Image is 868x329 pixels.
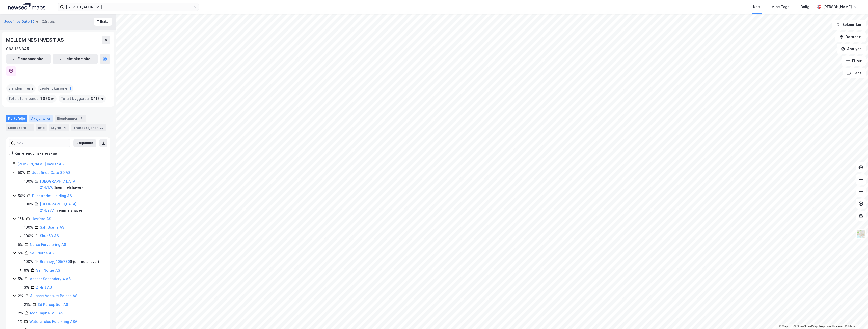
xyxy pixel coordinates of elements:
[6,95,57,103] div: Totalt tomteareal :
[843,68,866,78] button: Tags
[771,4,790,10] div: Mine Tags
[24,259,33,265] div: 100%
[40,179,78,189] a: [GEOGRAPHIC_DATA], 214/176
[32,194,72,198] a: Pilestredet Holding AS
[32,217,51,221] a: Havferd AS
[99,125,104,130] div: 22
[17,162,64,166] a: [PERSON_NAME] Invest AS
[6,115,27,122] div: Portefølje
[30,251,54,255] a: Seil Norge AS
[18,193,25,199] div: 50%
[18,170,25,176] div: 50%
[823,4,852,10] div: [PERSON_NAME]
[49,124,69,131] div: Styret
[18,216,25,222] div: 16%
[40,259,99,265] div: ( hjemmelshaver )
[18,242,23,248] div: 5%
[6,46,29,52] div: 963 123 345
[832,20,866,30] button: Bokmerker
[27,125,32,130] div: 1
[79,116,84,121] div: 2
[835,32,866,42] button: Datasett
[40,225,64,229] a: Salt Scene AS
[59,95,106,103] div: Totalt byggareal :
[36,285,52,289] a: Zi-lift AS
[24,201,33,207] div: 100%
[53,54,98,64] button: Leietakertabell
[64,3,193,11] input: Søk på adresse, matrikkel, gårdeiere, leietakere eller personer
[36,124,47,131] div: Info
[6,84,36,93] div: Eiendommer :
[40,259,70,264] a: Brønnøy, 105/780
[30,242,66,247] a: Norse Forvaltning AS
[856,229,866,239] img: Z
[29,319,77,324] a: Watercircles Forsikring ASA
[4,19,36,24] button: Josefines Gate 30
[24,267,29,273] div: 6%
[18,310,23,316] div: 2%
[41,19,57,25] div: Gårdeier
[24,178,33,184] div: 100%
[819,325,844,328] a: Improve this map
[91,96,104,102] span: 3 117 ㎡
[94,18,112,26] button: Tilbake
[40,96,55,102] span: 1 873 ㎡
[794,325,818,328] a: OpenStreetMap
[15,150,57,156] div: Kun eiendoms-eierskap
[29,115,53,122] div: Aksjonærer
[843,305,868,329] iframe: Chat Widget
[71,124,106,131] div: Transaksjoner
[753,4,760,10] div: Kart
[779,325,793,328] a: Mapbox
[40,234,59,238] a: Skur 53 AS
[55,115,86,122] div: Eiendommer
[30,277,71,281] a: Anchor Secondary 4 AS
[24,233,33,239] div: 100%
[40,178,104,190] div: ( hjemmelshaver )
[24,302,31,308] div: 21%
[843,305,868,329] div: Kontrollprogram for chat
[24,224,33,230] div: 100%
[15,139,70,147] input: Søk
[40,201,104,213] div: ( hjemmelshaver )
[18,276,23,282] div: 5%
[32,170,70,175] a: Josefines Gate 30 AS
[30,294,77,298] a: Alliance Venture Polaris AS
[62,125,67,130] div: 4
[18,250,23,256] div: 5%
[24,284,29,290] div: 3%
[40,202,78,212] a: [GEOGRAPHIC_DATA], 214/277
[837,44,866,54] button: Analyse
[38,302,68,307] a: 3d Perception AS
[73,139,96,147] button: Ekspander
[18,293,23,299] div: 2%
[38,84,73,93] div: Leide lokasjoner :
[31,85,34,92] span: 2
[18,319,22,325] div: 1%
[70,85,71,92] span: 1
[842,56,866,66] button: Filter
[801,4,809,10] div: Bolig
[30,311,63,315] a: Icon Capital VIII AS
[6,54,51,64] button: Eiendomstabell
[6,124,34,131] div: Leietakere
[6,36,65,44] div: MELLEM NES INVEST AS
[8,3,45,11] img: logo.a4113a55bc3d86da70a041830d287a7e.svg
[36,268,60,272] a: Seil Norge AS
